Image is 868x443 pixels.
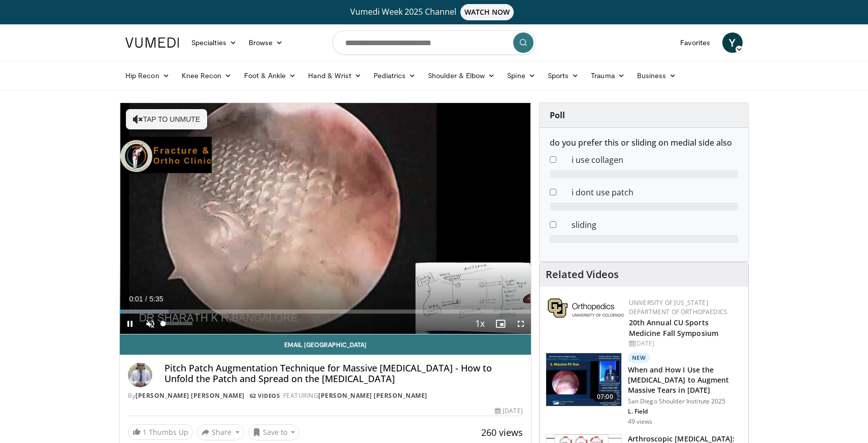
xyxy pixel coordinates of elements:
[120,103,531,334] video-js: Video Player
[628,397,742,405] p: San Diego Shoulder Institute 2025
[490,314,511,334] button: Enable picture-in-picture mode
[550,138,738,148] h6: do you prefer this or sliding on medial side also
[628,353,650,363] p: New
[125,38,179,48] img: VuMedi Logo
[629,339,740,348] div: [DATE]
[628,365,742,395] h3: When and How I Use the [MEDICAL_DATA] to Augment Massive Tears in [DATE]
[302,65,368,86] a: Hand & Wrist
[332,30,536,55] input: Search topics, interventions
[238,65,303,86] a: Foot & Ankle
[128,424,193,440] a: 1 Thumbs Up
[243,32,289,53] a: Browse
[318,391,427,400] a: [PERSON_NAME] [PERSON_NAME]
[246,391,283,400] a: 62 Videos
[164,363,523,385] h4: Pitch Patch Augmentation Technique for Massive [MEDICAL_DATA] - How to Unfold the Patch and Sprea...
[368,65,422,86] a: Pediatrics
[120,310,531,314] div: Progress Bar
[542,65,585,86] a: Sports
[628,418,653,426] p: 49 views
[564,219,746,231] dd: sliding
[128,391,523,400] div: By FEATURING
[119,65,176,86] a: Hip Recon
[593,392,617,402] span: 07:00
[176,65,238,86] a: Knee Recon
[481,426,523,438] span: 260 views
[674,32,716,53] a: Favorites
[564,154,746,166] dd: i use collagen
[197,424,244,440] button: Share
[470,314,490,334] button: Playback Rate
[120,314,140,334] button: Pause
[546,268,619,281] h4: Related Videos
[548,298,624,318] img: 355603a8-37da-49b6-856f-e00d7e9307d3.png.150x105_q85_autocrop_double_scale_upscale_version-0.2.png
[136,391,245,400] a: [PERSON_NAME] [PERSON_NAME]
[629,298,727,316] a: University of [US_STATE] Department of Orthopaedics
[511,314,531,334] button: Fullscreen
[564,186,746,198] dd: i dont use patch
[163,322,192,325] div: Volume Level
[422,65,501,86] a: Shoulder & Elbow
[631,65,683,86] a: Business
[185,32,243,53] a: Specialties
[248,424,300,440] button: Save to
[126,109,207,129] button: Tap to unmute
[143,427,147,437] span: 1
[149,295,163,303] span: 5:35
[127,4,741,20] a: Vumedi Week 2025 ChannelWATCH NOW
[128,363,152,387] img: Avatar
[120,334,531,355] a: Email [GEOGRAPHIC_DATA]
[628,407,742,416] p: L. Field
[145,295,147,303] span: /
[129,295,143,303] span: 0:01
[546,353,742,426] a: 07:00 New When and How I Use the [MEDICAL_DATA] to Augment Massive Tears in [DATE] San Diego Shou...
[585,65,631,86] a: Trauma
[495,406,522,416] div: [DATE]
[550,110,565,121] strong: Poll
[722,32,743,53] a: Y
[629,318,718,338] a: 20th Annual CU Sports Medicine Fall Symposium
[460,4,514,20] span: WATCH NOW
[140,314,160,334] button: Unmute
[501,65,541,86] a: Spine
[546,353,621,406] img: bb5e53e6-f191-420d-8cc3-3697f5341a0d.150x105_q85_crop-smart_upscale.jpg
